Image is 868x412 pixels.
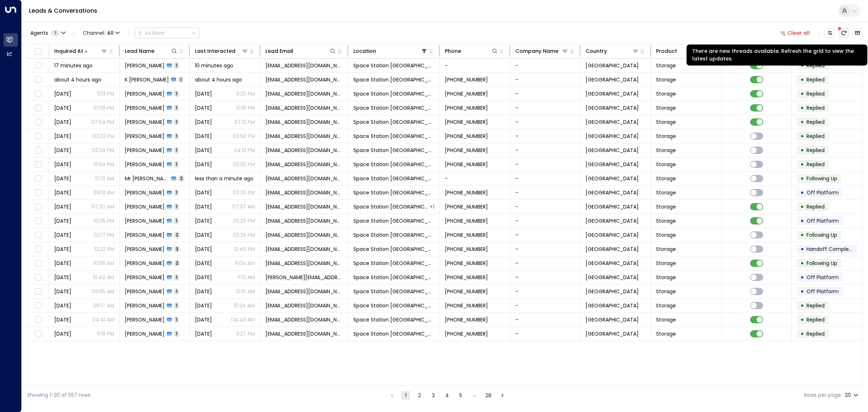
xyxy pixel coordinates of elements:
[54,90,71,97] span: Yesterday
[34,132,43,141] span: Toggle select row
[353,288,434,295] span: Space Station Wakefield
[107,30,114,36] span: All
[54,104,71,112] span: Yesterday
[852,28,863,38] button: Archived Leads
[178,76,183,83] span: 1
[807,260,837,267] span: Following Up
[800,299,804,312] div: •
[807,161,825,168] span: Replied
[510,228,581,242] td: -
[807,231,837,239] span: Following Up
[510,157,581,171] td: -
[586,118,639,126] span: United Kingdom
[265,90,343,97] span: benbritton992@gmail.com
[586,203,639,210] span: United Kingdom
[125,217,165,224] span: Amanda Warner
[93,104,114,112] p: 10:08 PM
[195,147,212,154] span: Yesterday
[174,62,179,68] span: 1
[233,189,255,196] p: 03:30 PM
[236,104,255,112] p: 10:15 PM
[195,62,233,69] span: 10 minutes ago
[800,116,804,128] div: •
[800,172,804,185] div: •
[510,87,581,101] td: -
[93,189,114,196] p: 09:13 AM
[34,89,43,98] span: Toggle select row
[34,259,43,268] span: Toggle select row
[484,391,493,400] button: Go to page 28
[510,200,581,214] td: -
[54,189,71,196] span: Yesterday
[174,119,179,125] span: 1
[353,47,376,55] div: Location
[656,231,676,239] span: Storage
[586,104,639,112] span: United Kingdom
[656,133,676,140] span: Storage
[125,133,165,140] span: Chloe Newby-Smith
[510,313,581,327] td: -
[353,47,428,55] div: Location
[656,161,676,168] span: Storage
[265,189,343,196] span: elwilson979@gmail.com
[34,245,43,254] span: Toggle select row
[807,90,825,97] span: Replied
[34,216,43,226] span: Toggle select row
[94,217,114,224] p: 10:05 PM
[125,118,165,126] span: Daniel Lloyd
[125,231,165,239] span: Adele Spence
[174,260,180,266] span: 2
[807,76,825,83] span: Replied
[233,231,255,239] p: 03:29 PM
[510,186,581,199] td: -
[91,118,114,126] p: 07:04 PM
[498,391,507,400] button: Go to next page
[807,147,825,154] span: Replied
[586,47,639,55] div: Country
[125,76,169,83] span: K Redfern
[656,189,676,196] span: Storage
[445,161,488,168] span: +447572520147
[586,175,639,182] span: United Kingdom
[265,175,343,182] span: noname@Noname.com
[445,76,488,83] span: +447948666832
[510,115,581,129] td: -
[195,274,212,281] span: Sep 12, 2025
[586,62,639,69] span: United Kingdom
[510,256,581,270] td: -
[92,203,114,210] p: 07:30 AM
[125,90,165,97] span: Benjamin Britton
[656,260,676,267] span: Storage
[839,28,849,38] span: There are new threads available. Refresh the grid to view the latest updates.
[510,327,581,341] td: -
[195,47,248,55] div: Last Interacted
[125,189,165,196] span: Emma Wilson
[353,217,434,224] span: Space Station Wakefield
[586,90,639,97] span: United Kingdom
[510,129,581,143] td: -
[656,47,677,55] div: Product
[54,62,93,69] span: 17 minutes ago
[195,260,212,267] span: Yesterday
[125,260,165,267] span: Lisa Dowson
[445,245,488,253] span: +447412198790
[586,245,639,253] span: United Kingdom
[353,133,434,140] span: Space Station Wakefield
[445,133,488,140] span: +447756603626
[353,231,434,239] span: Space Station Wakefield
[656,175,676,182] span: Storage
[807,133,825,140] span: Replied
[353,203,429,210] span: Space Station Wakefield
[510,172,581,185] td: -
[443,391,451,400] button: Go to page 4
[93,260,114,267] p: 10:56 AM
[174,147,179,153] span: 1
[195,231,212,239] span: Yesterday
[440,172,510,185] td: -
[135,28,200,38] button: Actions
[195,104,212,112] span: Yesterday
[125,288,165,295] span: Samantha Lawson
[656,90,676,97] span: Storage
[510,101,581,115] td: -
[265,274,343,281] span: kevin.whitehead7@btinternet.com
